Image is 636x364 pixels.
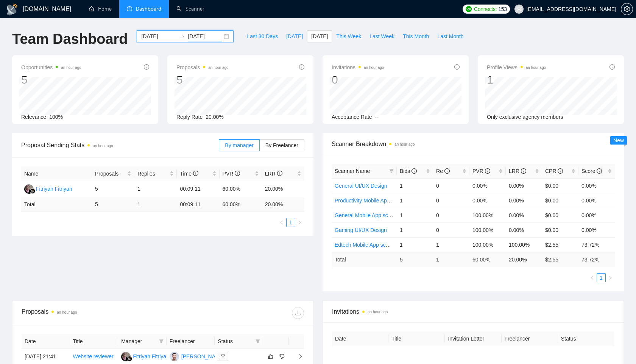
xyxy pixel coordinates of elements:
button: Last 30 Days [243,30,282,42]
td: Total [21,197,92,212]
span: info-circle [144,64,149,70]
span: [DATE] [311,32,328,40]
span: info-circle [235,171,240,176]
span: right [608,275,613,280]
td: $ 2.55 [542,252,578,267]
time: an hour ago [57,310,77,314]
button: dislike [277,352,287,361]
img: FF [24,184,34,194]
span: This Week [336,32,361,40]
td: 0.00% [506,222,542,237]
span: Dashboard [136,6,161,12]
span: Status [218,337,253,345]
td: 0 [433,193,469,208]
td: 0.00% [578,193,615,208]
div: 5 [21,73,81,87]
a: IA[PERSON_NAME] [170,353,225,359]
span: Acceptance Rate [332,114,372,120]
td: 5 [92,197,134,212]
time: an hour ago [93,144,113,148]
span: filter [256,339,260,344]
th: Name [21,166,92,181]
h1: Team Dashboard [12,30,128,48]
span: Time [180,171,198,177]
button: [DATE] [282,30,307,42]
button: left [277,218,286,227]
span: 153 [498,5,507,13]
span: Relevance [21,114,46,120]
td: 0.00% [506,193,542,208]
span: By manager [225,142,253,148]
button: like [266,352,275,361]
th: Title [388,331,445,346]
th: Title [70,334,118,349]
span: Replies [137,170,168,178]
span: Connects: [474,5,497,13]
span: Bids [400,168,417,174]
span: info-circle [609,64,615,70]
td: 0 [433,208,469,222]
span: info-circle [412,168,417,174]
span: Proposal Sending Stats [21,140,219,150]
td: 5 [92,181,134,197]
time: an hour ago [394,142,415,146]
a: Website reviewer [73,353,114,359]
span: Invitations [332,63,384,72]
span: info-circle [193,171,198,176]
li: 1 [286,218,295,227]
a: setting [621,6,633,12]
span: Proposals [176,63,229,72]
td: 0.00% [506,208,542,222]
span: PVR [223,171,240,177]
span: -- [375,114,379,120]
td: 73.72 % [578,252,615,267]
img: IA [170,352,179,361]
li: Next Page [295,218,304,227]
div: Fitriyah Fitriyah [133,352,169,361]
td: 1 [134,181,177,197]
th: Replies [134,166,177,181]
div: 1 [487,73,546,87]
span: setting [621,6,633,12]
span: Re [436,168,450,174]
td: 0.00% [578,222,615,237]
td: 60.00 % [220,197,262,212]
time: an hour ago [61,65,81,70]
time: an hour ago [526,65,546,70]
span: filter [254,336,262,347]
td: 1 [397,208,433,222]
td: 1 [397,178,433,193]
span: New [613,137,624,143]
span: filter [388,165,395,177]
td: 60.00% [220,181,262,197]
span: 20.00% [206,114,223,120]
span: info-circle [597,168,602,174]
span: info-circle [454,64,460,70]
span: Invitations [332,307,614,316]
button: [DATE] [307,30,332,42]
th: Invitation Letter [445,331,501,346]
a: FFFitriyah Fitriyah [121,353,169,359]
span: Proposals [95,170,126,178]
span: filter [157,336,165,347]
td: 60.00 % [469,252,506,267]
td: $0.00 [542,193,578,208]
td: 0 [433,178,469,193]
span: info-circle [277,171,282,176]
td: $0.00 [542,208,578,222]
span: info-circle [485,168,490,174]
a: 1 [597,274,605,282]
td: 5 [397,252,433,267]
span: info-circle [558,168,563,174]
button: This Month [399,30,433,42]
a: Edtech Mobile App scanner [335,242,399,248]
span: Scanner Breakdown [332,139,615,149]
span: info-circle [299,64,304,70]
span: LRR [509,168,526,174]
span: LRR [265,171,282,177]
td: 100.00% [469,237,506,252]
td: 0.00% [578,208,615,222]
th: Date [22,334,70,349]
li: Previous Page [277,218,286,227]
input: End date [188,32,222,40]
